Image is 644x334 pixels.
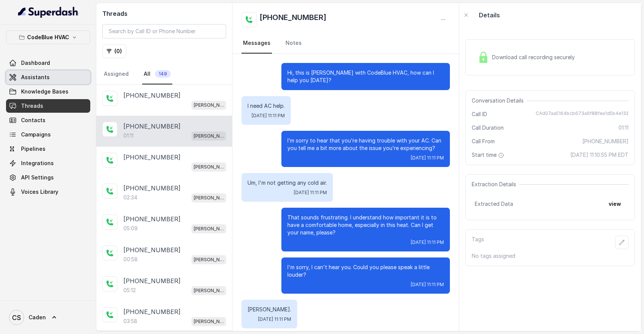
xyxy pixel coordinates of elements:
span: Call Duration [472,124,504,132]
p: I'm sorry, I can't hear you. Could you please speak a little louder? [287,264,444,279]
span: Extracted Data [475,200,513,208]
a: Campaigns [6,128,90,141]
p: [PERSON_NAME] [194,132,224,140]
a: All149 [142,64,172,84]
span: Start time [472,151,506,159]
p: I’m sorry to hear that you’re having trouble with your AC. Can you tell me a bit more about the i... [287,137,444,152]
span: Download call recording securely [492,54,578,61]
span: Pipelines [21,145,46,153]
span: Extraction Details [472,181,519,188]
span: [DATE] 11:11 PM [411,155,444,161]
p: [PERSON_NAME] [194,101,224,109]
p: [PERSON_NAME]. [248,306,291,313]
span: [DATE] 11:11 PM [258,316,291,322]
p: [PHONE_NUMBER] [123,307,181,316]
a: Contacts [6,113,90,127]
p: [PERSON_NAME] [194,256,224,264]
p: [PERSON_NAME] [194,163,224,171]
span: [DATE] 11:11 PM [411,282,444,288]
p: No tags assigned [472,252,629,260]
p: [PERSON_NAME] [194,194,224,202]
span: CAd07aa5164bcb673a6f88fea1d5b4e132 [536,110,629,118]
span: Caden [29,314,46,321]
button: view [604,197,626,211]
span: Call From [472,138,495,145]
p: Um, I'm not getting any cold air. [248,179,327,187]
a: Threads [6,99,90,113]
span: Call ID [472,110,487,118]
p: [PERSON_NAME] [194,287,224,294]
p: 05:09 [123,225,138,232]
span: Assistants [21,74,50,81]
p: [PHONE_NUMBER] [123,245,181,254]
p: Details [479,11,500,20]
span: Threads [21,102,43,110]
span: [DATE] 11:10:55 PM EDT [570,151,629,159]
span: Conversation Details [472,97,527,104]
p: [PERSON_NAME] [194,318,224,325]
a: Notes [284,33,303,54]
a: Voices Library [6,185,90,199]
span: [DATE] 11:11 PM [411,239,444,245]
p: [PERSON_NAME] [194,225,224,233]
span: [PHONE_NUMBER] [582,138,629,145]
span: [DATE] 11:11 PM [252,113,285,119]
nav: Tabs [241,33,450,54]
a: API Settings [6,171,90,184]
p: CodeBlue HVAC [27,33,69,42]
span: Campaigns [21,131,51,138]
span: Contacts [21,116,46,124]
span: 149 [155,70,171,78]
a: Dashboard [6,56,90,70]
a: Integrations [6,156,90,170]
p: I need AC help. [248,102,285,110]
p: That sounds frustrating. I understand how important it is to have a comfortable home, especially ... [287,214,444,236]
h2: Threads [102,9,226,18]
p: 05:12 [123,287,136,294]
h2: [PHONE_NUMBER] [260,12,327,27]
input: Search by Call ID or Phone Number [102,24,226,38]
span: [DATE] 11:11 PM [294,190,327,196]
span: Integrations [21,159,54,167]
a: Messages [241,33,272,54]
a: Pipelines [6,142,90,156]
p: [PHONE_NUMBER] [123,276,181,285]
p: 02:34 [123,194,137,201]
span: Dashboard [21,59,50,67]
a: Knowledge Bases [6,85,90,98]
a: Caden [6,307,90,328]
p: Hi, this is [PERSON_NAME] with CodeBlue HVAC, how can I help you [DATE]? [287,69,444,84]
nav: Tabs [102,64,226,84]
button: (0) [102,44,126,58]
p: [PHONE_NUMBER] [123,184,181,193]
button: CodeBlue HVAC [6,31,90,44]
a: Assistants [6,70,90,84]
p: Tags [472,236,484,249]
span: Voices Library [21,188,58,196]
p: [PHONE_NUMBER] [123,122,181,131]
span: API Settings [21,174,54,181]
span: 01:11 [618,124,629,132]
p: 00:58 [123,256,138,263]
p: 01:11 [123,132,134,139]
span: Knowledge Bases [21,88,68,95]
p: [PHONE_NUMBER] [123,153,181,162]
p: [PHONE_NUMBER] [123,91,181,100]
p: [PHONE_NUMBER] [123,214,181,224]
p: 03:58 [123,317,137,325]
a: Assigned [102,64,130,84]
text: CS [12,314,21,322]
img: light.svg [18,6,79,18]
img: Lock Icon [478,52,489,63]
